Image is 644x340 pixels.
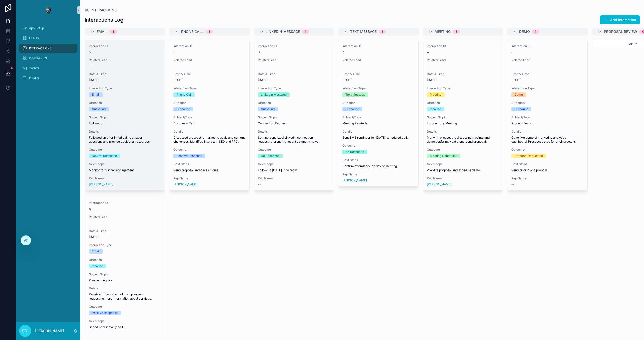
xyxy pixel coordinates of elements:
[423,40,503,191] a: Interaction ID4Related Lead--Date & Time[DATE]Interaction TypeMeetingDirectionInboundSubject/Topi...
[342,178,367,182] a: [PERSON_NAME]
[427,182,451,186] span: [PERSON_NAME]
[258,115,330,119] span: Subject/Topic
[511,136,583,144] span: Gave live demo of marketing analytics dashboard. Prospect asked for pricing details.
[511,72,583,76] span: Date & Time
[514,92,523,97] div: Demo
[173,86,245,90] span: Interaction Type
[92,264,103,268] div: Inbound
[345,107,359,111] div: Outbound
[89,136,161,144] span: Followed up after initial call to answer questions and provide additional resources.
[19,34,77,43] a: LEADS
[261,92,287,97] div: LinkedIn Message
[92,154,117,158] div: Neutral Response
[92,311,118,315] div: Positive Response
[342,144,414,148] span: Outcome
[511,115,583,119] span: Subject/Topic
[29,36,39,40] span: LEADS
[427,101,499,105] span: Direction
[173,168,245,172] span: Send proposal and case studies.
[89,258,161,262] span: Direction
[92,92,100,97] div: Email
[176,154,202,158] div: Positive Response
[89,121,161,125] span: Follow-up
[89,201,161,205] span: Interaction ID
[456,30,457,34] div: 1
[169,40,250,191] a: Interaction ID2Related Lead--Date & Time[DATE]Interaction TypePhone CallDirectionOutboundSubject/...
[430,92,441,97] div: Meeting
[89,64,92,68] span: --
[209,30,210,34] div: 1
[19,44,77,53] a: INTERACTIONS
[305,30,306,34] div: 1
[430,154,457,158] div: Meeting Scheduled
[258,162,330,166] span: Next Steps
[511,148,583,152] span: Outcome
[427,162,499,166] span: Next Steps
[173,176,245,180] span: Rep Name
[382,30,383,34] div: 1
[19,54,77,63] a: COMPANIES
[173,148,245,152] span: Outcome
[511,86,583,90] span: Interaction Type
[342,115,414,119] span: Subject/Topic
[342,101,414,105] span: Direction
[89,221,92,225] span: --
[89,243,161,247] span: Interaction Type
[89,292,161,301] span: Received inbound email from prospect requesting more information about services.
[427,130,499,134] span: Details
[258,44,330,48] span: Interaction ID
[427,50,499,54] span: 4
[89,176,161,180] span: Rep Name
[258,136,330,144] span: Sent personalized LinkedIn connection request referencing recent company news.
[511,101,583,105] span: Direction
[435,29,451,34] span: Meeting
[427,86,499,90] span: Interaction Type
[85,40,165,191] a: Interaction ID5Related Lead--Date & Time[DATE]Interaction TypeEmailDirectionOutboundSubject/Topic...
[22,328,28,334] span: SDI
[97,29,107,34] span: Email
[89,319,161,323] span: Next Steps
[91,8,117,13] span: INTERACTIONS
[604,29,637,34] span: Proposal Review
[89,162,161,166] span: Next Steps
[176,107,190,111] div: Outbound
[181,29,204,34] span: Phone Call
[258,50,330,54] span: 3
[427,115,499,119] span: Subject/Topic
[511,78,583,82] span: [DATE]
[173,121,245,125] span: Discovery Call
[173,182,198,186] a: [PERSON_NAME]
[89,207,161,211] span: 8
[342,136,414,140] span: Sent SMS reminder for [DATE] scheduled call.
[427,121,499,125] span: Introductory Meeting
[89,305,161,309] span: Outcome
[627,42,637,46] span: Empty
[89,272,161,276] span: Subject/Topic
[35,328,64,333] p: [PERSON_NAME]
[514,107,528,111] div: Outbound
[258,121,330,125] span: Connection Request
[89,182,113,186] a: [PERSON_NAME]
[338,40,419,187] a: Interaction ID7Related Lead--Date & Time[DATE]Interaction TypeText MessageDirectionOutboundSubjec...
[427,148,499,152] span: Outcome
[427,72,499,76] span: Date & Time
[427,136,499,144] span: Met with prospect to discuss pain points and demo platform. Next steps: send proposal.
[29,66,39,70] span: TASKS
[345,150,364,154] div: No Response
[511,168,583,172] span: Send pricing and proposal.
[89,286,161,290] span: Details
[427,64,430,68] span: --
[173,136,245,144] span: Discussed prospect's marketing goals and current challenges. Identified interest in SEO and PPC.
[345,92,365,97] div: Text Message
[89,101,161,105] span: Direction
[258,78,330,82] span: [DATE]
[261,107,275,111] div: Outbound
[173,44,245,48] span: Interaction ID
[173,78,245,82] span: [DATE]
[342,158,414,162] span: Next Steps
[511,44,583,48] span: Interaction ID
[173,64,176,68] span: --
